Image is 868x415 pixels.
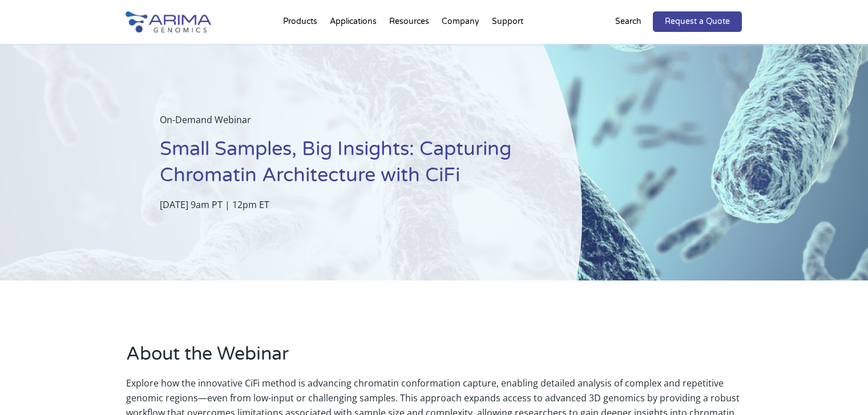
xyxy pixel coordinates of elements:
[160,136,525,197] h1: Small Samples, Big Insights: Capturing Chromatin Architecture with CiFi
[615,14,641,29] p: Search
[160,112,525,136] p: On-Demand Webinar
[653,11,742,32] a: Request a Quote
[160,197,525,212] p: [DATE] 9am PT | 12pm ET
[126,341,742,376] h2: About the Webinar
[126,11,211,32] img: Arima-Genomics-logo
